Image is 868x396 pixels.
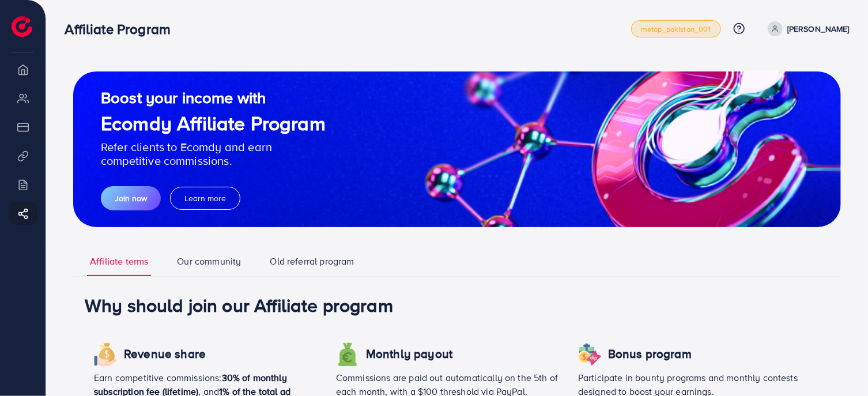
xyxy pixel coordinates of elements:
[631,20,721,37] a: metap_pakistan_001
[115,193,147,204] span: Join now
[641,25,711,33] span: metap_pakistan_001
[101,112,326,135] h1: Ecomdy Affiliate Program
[124,347,206,361] h4: Revenue share
[366,347,452,361] h4: Monthly payout
[170,187,240,210] button: Learn more
[85,294,829,316] h1: Why should join our Affiliate program
[267,255,357,276] a: Old referral program
[101,186,161,210] button: Join now
[174,255,244,276] a: Our community
[94,343,117,366] img: icon revenue share
[65,21,180,37] h3: Affiliate Program
[608,347,692,361] h4: Bonus program
[12,16,32,37] img: logo
[101,88,326,107] h2: Boost your income with
[763,21,850,36] a: [PERSON_NAME]
[101,154,326,168] p: competitive commissions.
[87,255,151,276] a: Affiliate terms
[787,22,850,36] p: [PERSON_NAME]
[336,343,359,366] img: icon revenue share
[101,140,326,154] p: Refer clients to Ecomdy and earn
[73,71,841,227] img: guide
[819,344,859,387] iframe: Chat
[578,343,601,366] img: icon revenue share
